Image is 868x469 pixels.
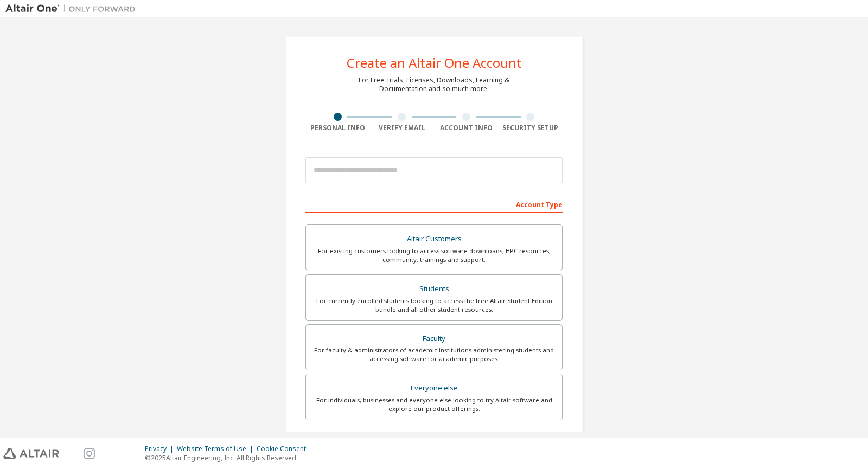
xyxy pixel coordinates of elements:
[305,124,370,132] div: Personal Info
[177,445,257,453] div: Website Terms of Use
[312,331,556,346] div: Faculty
[312,281,556,297] div: Students
[84,448,95,459] img: instagram.svg
[312,232,556,247] div: Altair Customers
[257,445,312,453] div: Cookie Consent
[434,124,499,132] div: Account Info
[312,297,556,314] div: For currently enrolled students looking to access the free Altair Student Edition bundle and all ...
[347,56,522,69] div: Create an Altair One Account
[305,195,563,213] div: Account Type
[499,124,563,132] div: Security Setup
[370,124,435,132] div: Verify Email
[3,448,59,459] img: altair_logo.svg
[312,381,556,396] div: Everyone else
[359,76,509,93] div: For Free Trials, Licenses, Downloads, Learning & Documentation and so much more.
[5,3,141,14] img: Altair One
[312,346,556,363] div: For faculty & administrators of academic institutions administering students and accessing softwa...
[312,396,556,413] div: For individuals, businesses and everyone else looking to try Altair software and explore our prod...
[145,445,177,453] div: Privacy
[312,247,556,264] div: For existing customers looking to access software downloads, HPC resources, community, trainings ...
[145,453,312,462] p: © 2025 Altair Engineering, Inc. All Rights Reserved.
